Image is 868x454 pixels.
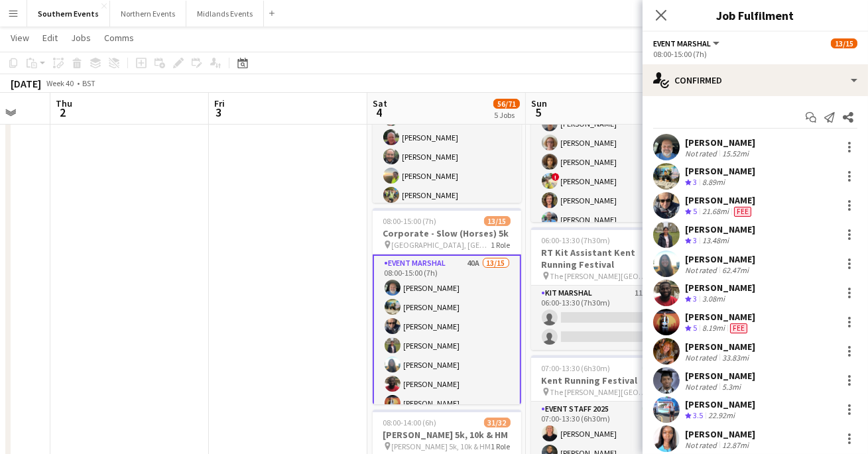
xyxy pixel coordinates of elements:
span: 4 [371,105,387,120]
span: Sun [531,97,547,109]
span: The [PERSON_NAME][GEOGRAPHIC_DATA] [550,271,650,281]
span: The [PERSON_NAME][GEOGRAPHIC_DATA] [550,387,650,397]
span: Fri [214,97,225,109]
app-job-card: 06:00-13:30 (7h30m)0/2RT Kit Assistant Kent Running Festival The [PERSON_NAME][GEOGRAPHIC_DATA]1 ... [531,227,680,350]
div: [DATE] [11,77,41,90]
div: [PERSON_NAME] [685,428,755,440]
span: 1 Role [491,240,511,250]
div: Not rated [685,382,719,392]
div: [PERSON_NAME] [685,253,755,265]
span: 08:00-14:00 (6h) [383,418,437,427]
span: 08:00-15:00 (7h) [383,216,437,226]
div: Not rated [685,353,719,363]
span: 31/32 [484,418,511,427]
h3: [PERSON_NAME] 5k, 10k & HM [373,429,521,441]
div: 21.68mi [700,206,731,217]
div: [PERSON_NAME] [685,370,755,382]
div: [PERSON_NAME] [685,194,755,206]
div: BST [82,78,95,88]
app-card-role: Kit Marshal11A0/206:00-13:30 (7h30m) [531,286,680,350]
span: 1 Role [491,441,511,451]
div: Crew has different fees then in role [727,323,750,334]
div: [PERSON_NAME] [685,282,755,294]
div: 15.52mi [719,148,751,158]
span: Fee [730,323,747,333]
span: 07:00-13:30 (6h30m) [542,363,611,373]
span: [GEOGRAPHIC_DATA], [GEOGRAPHIC_DATA] [392,240,491,250]
div: [PERSON_NAME] [685,165,755,177]
div: [PERSON_NAME] [685,223,755,235]
h3: Kent Running Festival [531,374,680,386]
span: Fee [734,207,751,217]
span: 3.5 [693,410,703,420]
app-job-card: 08:00-15:00 (7h)13/15Corporate - Slow (Horses) 5k [GEOGRAPHIC_DATA], [GEOGRAPHIC_DATA]1 RoleEvent... [373,208,521,404]
div: 5.3mi [719,382,743,392]
span: 3 [212,105,225,120]
span: 5 [529,105,547,120]
span: 2 [54,105,72,120]
h3: Corporate - Slow (Horses) 5k [373,227,521,239]
div: [PERSON_NAME] [685,398,755,410]
span: 06:00-13:30 (7h30m) [542,235,611,245]
div: 33.83mi [719,353,751,363]
div: 3.08mi [700,294,727,305]
div: Crew has different fees then in role [731,206,754,217]
div: [PERSON_NAME] [685,341,755,353]
div: Confirmed [643,64,868,96]
span: Jobs [71,32,91,44]
h3: RT Kit Assistant Kent Running Festival [531,247,680,270]
span: 3 [693,177,697,187]
button: Northern Events [110,1,186,27]
span: ! [552,173,560,181]
span: 13/15 [831,38,857,48]
span: View [11,32,29,44]
div: 5 Jobs [494,110,519,120]
a: Comms [99,29,139,46]
span: 56/71 [493,99,520,109]
span: Week 40 [44,78,77,88]
div: Not rated [685,148,719,158]
div: 8.89mi [700,177,727,188]
span: Edit [42,32,58,44]
span: 5 [693,323,697,333]
a: View [5,29,34,46]
span: 3 [693,294,697,304]
span: Comms [104,32,134,44]
span: Thu [56,97,72,109]
a: Jobs [66,29,96,46]
div: 8.19mi [700,323,727,334]
span: Sat [373,97,387,109]
div: [PERSON_NAME] [685,311,755,323]
span: 13/15 [484,216,511,226]
button: Southern Events [27,1,110,27]
span: [PERSON_NAME] 5k, 10k & HM [392,441,491,451]
div: Not rated [685,265,719,275]
span: Event Marshal [653,38,711,48]
div: Not rated [685,440,719,450]
div: [PERSON_NAME] [685,137,755,148]
button: Midlands Events [186,1,264,27]
span: 3 [693,235,697,245]
a: Edit [37,29,63,46]
h3: Job Fulfilment [643,7,868,24]
span: 5 [693,206,697,216]
div: 62.47mi [719,265,751,275]
button: Event Marshal [653,38,721,48]
div: 12.87mi [719,440,751,450]
div: 08:00-15:00 (7h) [653,49,857,59]
div: 22.92mi [706,410,737,422]
div: 13.48mi [700,235,731,247]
